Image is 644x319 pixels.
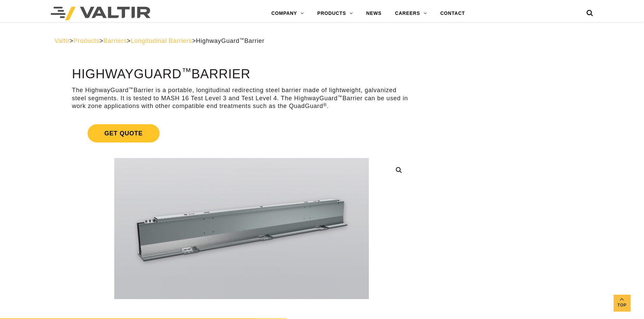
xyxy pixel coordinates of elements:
[51,7,150,20] img: Valtir
[54,37,590,45] div: > > > >
[433,7,472,20] a: CONTACT
[359,7,388,20] a: NEWS
[72,67,411,81] h1: HighwayGuard Barrier
[131,37,192,44] a: Longitudinal Barriers
[73,37,99,44] a: Products
[54,37,69,44] a: Valtir
[196,37,265,44] span: HighwayGuard Barrier
[388,7,434,20] a: CAREERS
[338,95,342,100] sup: ™
[129,86,134,91] sup: ™
[88,124,160,142] span: Get Quote
[323,102,327,107] sup: ®
[311,7,360,20] a: PRODUCTS
[614,295,630,312] a: Top
[239,37,244,42] sup: ™
[265,7,311,20] a: COMPANY
[72,116,411,151] a: Get Quote
[103,37,127,44] a: Barriers
[72,86,411,110] p: The HighwayGuard Barrier is a portable, longitudinal redirecting steel barrier made of lightweigh...
[182,66,191,77] sup: ™
[614,301,630,309] span: Top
